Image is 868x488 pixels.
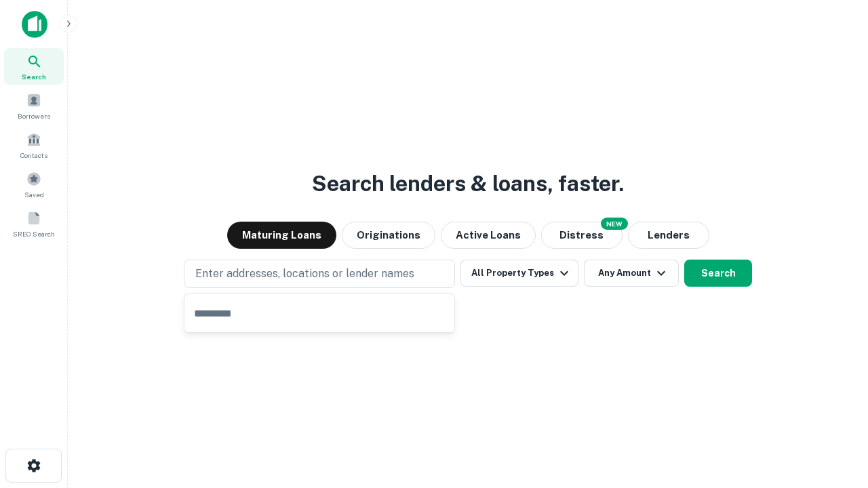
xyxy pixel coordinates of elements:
h3: Search lenders & loans, faster. [312,167,624,200]
span: Borrowers [18,110,50,121]
a: Borrowers [4,87,64,124]
button: Active Loans [441,222,536,249]
span: Search [22,71,46,82]
a: Saved [4,166,64,203]
button: Search [684,260,752,287]
iframe: Chat Widget [800,380,868,445]
button: Any Amount [584,260,679,287]
span: Saved [24,189,44,200]
a: SREO Search [4,205,64,242]
span: Contacts [20,150,47,161]
a: Contacts [4,127,64,163]
button: Lenders [628,222,709,249]
p: Enter addresses, locations or lender names [195,266,414,282]
button: Enter addresses, locations or lender names [184,260,455,288]
a: Search [4,48,64,85]
button: Maturing Loans [227,222,336,249]
button: Originations [342,222,435,249]
button: All Property Types [460,260,578,287]
div: NEW [601,218,628,230]
span: SREO Search [13,228,55,239]
img: capitalize-icon.png [22,11,47,38]
button: Search distressed loans with lien and other non-mortgage details. [541,222,623,249]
